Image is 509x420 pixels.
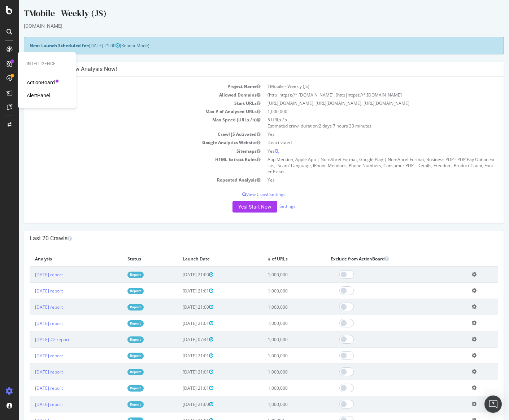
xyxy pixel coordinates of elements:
a: [DATE] report [16,401,44,407]
h4: Configure your New Analysis Now! [11,66,479,73]
td: App Mention, Apple App | Non-Ahref Format, Google Play | Non-Ahref Format, Business PDP - PDP Pay... [245,155,479,176]
td: Crawl JS Activated [11,130,245,138]
td: 1,000,000 [244,315,306,331]
td: HTML Extract Rules [11,155,245,176]
td: Yes [245,176,479,184]
td: (http|https)://*.[DOMAIN_NAME], (http|https)://*.[DOMAIN_NAME] [245,91,479,99]
a: Report [109,320,125,326]
td: [URL][DOMAIN_NAME], [URL][DOMAIN_NAME], [URL][DOMAIN_NAME] [245,99,479,107]
p: View Crawl Settings [11,191,479,197]
td: Max Speed (URLs / s) [11,116,245,130]
div: Intelligence [27,61,67,67]
strong: Next Launch Scheduled for: [11,43,70,49]
span: [DATE] 07:41 [164,336,195,343]
a: [DATE] report [16,320,44,326]
a: Report [109,401,125,407]
td: Allowed Domains [11,91,245,99]
span: [DATE] 21:00 [164,401,195,407]
span: [DATE] 21:00 [164,304,195,310]
td: 1,000,000 [244,364,306,380]
th: Exclude from ActionBoard [306,251,448,266]
td: 5 URLs / s Estimated crawl duration: [245,116,479,130]
a: Report [109,353,125,359]
span: [DATE] 21:01 [164,288,195,294]
span: [DATE] 21:00 [164,272,195,278]
td: 1,000,000 [244,331,306,348]
span: 2 days 7 hours 33 minutes [300,123,353,129]
td: Repeated Analysis [11,176,245,184]
a: Report [109,385,125,391]
td: 1,000,000 [244,380,306,396]
a: [DATE] report [16,385,44,391]
a: [DATE] #2 report [16,336,51,343]
td: 1,000,000 [244,299,306,315]
td: 1,000,000 [244,266,306,283]
a: AlertPanel [27,92,50,99]
div: TMobile - Weekly (JS) [5,7,485,22]
td: Deactivated [245,138,479,147]
td: 1,000,000 [245,107,479,116]
a: [DATE] report [16,369,44,375]
span: [DATE] 21:01 [164,353,195,359]
div: [DOMAIN_NAME] [5,22,485,30]
div: (Repeat Mode) [5,37,485,54]
a: Report [109,336,125,343]
div: Open Intercom Messenger [484,396,502,413]
td: 1,000,000 [244,396,306,412]
td: Google Analytics Website [11,138,245,147]
td: Start URLs [11,99,245,107]
a: Report [109,369,125,375]
a: [DATE] report [16,272,44,278]
td: 1,000,000 [244,348,306,364]
td: Project Name [11,82,245,90]
th: Launch Date [158,251,243,266]
td: 1,000,000 [244,283,306,299]
a: Report [109,304,125,310]
span: [DATE] 21:01 [164,369,195,375]
a: Report [109,272,125,278]
th: # of URLs [244,251,306,266]
span: [DATE] 21:01 [164,385,195,391]
span: [DATE] 21:00 [70,43,101,49]
a: Settings [261,204,277,210]
th: Status [103,251,159,266]
span: [DATE] 21:01 [164,320,195,326]
td: Yes [245,130,479,138]
a: ActionBoard [27,79,55,86]
button: Yes! Start Now [214,201,258,213]
h4: Last 20 Crawls [11,235,479,242]
a: [DATE] report [16,304,44,310]
th: Analysis [11,251,103,266]
a: Report [109,288,125,294]
td: Sitemaps [11,147,245,155]
a: [DATE] report [16,288,44,294]
td: Yes [245,147,479,155]
td: TMobile - Weekly (JS) [245,82,479,90]
td: Max # of Analysed URLs [11,107,245,116]
a: [DATE] report [16,353,44,359]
